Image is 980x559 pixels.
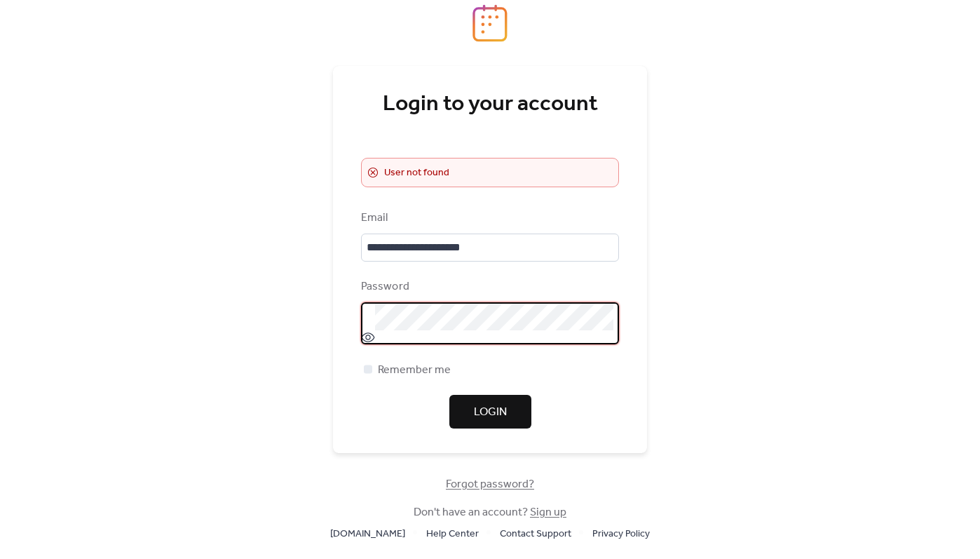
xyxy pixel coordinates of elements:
[446,476,534,493] span: Forgot password?
[500,525,571,542] a: Contact Support
[592,525,650,542] a: Privacy Policy
[330,525,405,542] a: [DOMAIN_NAME]
[446,480,534,488] a: Forgot password?
[592,526,650,543] span: Privacy Policy
[378,362,451,379] span: Remember me
[361,278,616,295] div: Password
[474,404,507,421] span: Login
[530,501,566,523] a: Sign up
[449,395,531,429] button: Login
[472,4,508,42] img: logo
[414,504,566,521] span: Don't have an account?
[361,90,619,119] div: Login to your account
[426,526,479,543] span: Help Center
[384,165,449,182] span: User not found
[426,525,479,542] a: Help Center
[500,526,571,543] span: Contact Support
[361,210,616,227] div: Email
[330,526,405,543] span: [DOMAIN_NAME]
